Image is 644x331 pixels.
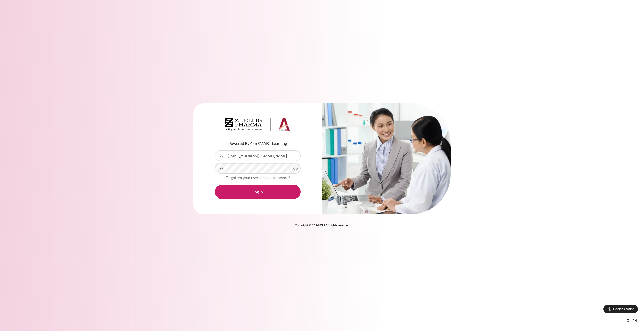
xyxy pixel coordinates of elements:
img: Architeck [225,118,290,131]
input: Username or Email Address [215,150,301,161]
a: Architeck [225,118,290,133]
a: Forgotten your username or password? [226,175,290,180]
span: en [632,318,637,323]
p: Powered By 456 SMART Learning [215,140,301,146]
button: Languages [622,316,639,326]
button: Cookies notice [603,305,638,313]
span: Cookies notice [613,307,634,311]
button: Log in [215,185,301,199]
strong: Copyright © 2024 BTS All rights reserved [295,223,350,227]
